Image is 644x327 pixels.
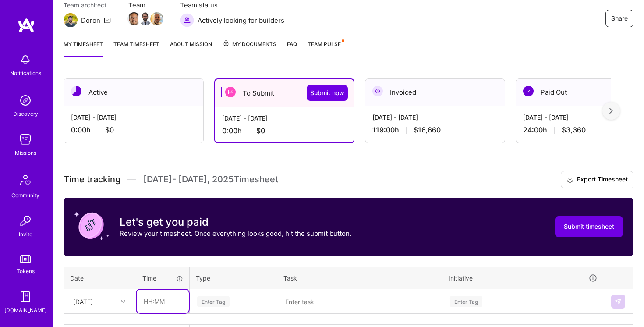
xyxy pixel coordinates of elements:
img: coin [74,208,109,243]
a: My Documents [223,39,276,57]
button: Share [605,10,633,27]
span: $3,360 [562,125,586,135]
div: Notifications [10,68,41,78]
img: To Submit [225,87,236,97]
p: Review your timesheet. Once everything looks good, hit the submit button. [120,229,351,238]
a: Team Pulse [308,39,343,57]
img: Paid Out [523,86,534,96]
div: [DATE] - [DATE] [222,114,347,123]
div: Invoiced [365,79,505,106]
input: HH:MM [137,290,189,313]
th: Task [277,267,442,289]
div: Enter Tag [450,295,482,308]
span: Team Pulse [308,41,341,47]
div: Missions [15,148,36,157]
div: Active [64,79,203,106]
img: bell [17,51,34,68]
h3: Let's get you paid [120,216,351,229]
div: Community [11,191,39,200]
a: Team timesheet [113,39,159,57]
div: To Submit [215,79,354,107]
div: [DATE] - [DATE] [372,113,498,122]
img: Submit [615,298,622,305]
i: icon Download [566,175,573,185]
a: My timesheet [64,39,103,57]
img: Active [71,86,81,96]
span: Time tracking [64,174,120,185]
img: Team Member Avatar [127,12,141,25]
div: Time [142,274,183,283]
span: [DATE] - [DATE] , 2025 Timesheet [143,174,278,185]
img: Invoiced [372,86,383,96]
span: Team architect [64,0,111,10]
div: Initiative [449,273,598,283]
img: tokens [20,255,31,263]
i: icon Mail [104,17,111,24]
img: Team Architect [64,13,78,27]
a: About Mission [170,39,212,57]
div: 0:00 h [222,126,347,135]
button: Export Timesheet [561,171,633,188]
span: Submit timesheet [564,222,614,231]
img: guide book [17,288,34,306]
div: 0:00 h [71,125,196,135]
div: Enter Tag [197,295,230,308]
img: right [609,108,613,114]
span: Team status [180,0,284,10]
span: Share [611,14,628,23]
span: My Documents [223,39,276,49]
img: Actively looking for builders [180,13,194,27]
div: [DATE] - [DATE] [71,113,196,122]
div: Tokens [17,267,35,276]
a: Team Member Avatar [140,11,151,26]
span: $0 [256,126,265,135]
img: Team Member Avatar [150,12,163,25]
div: 119:00 h [372,125,498,135]
div: [DOMAIN_NAME] [4,306,47,315]
div: Doron [81,16,100,25]
div: Invite [19,230,32,239]
th: Date [64,267,136,289]
img: logo [18,18,35,33]
img: Community [15,170,36,191]
button: Submit now [307,85,348,101]
span: Team [128,0,163,10]
button: Submit timesheet [555,216,623,237]
div: Discovery [13,109,38,118]
th: Type [190,267,277,289]
img: teamwork [17,131,34,148]
img: discovery [17,92,34,109]
a: FAQ [287,39,297,57]
i: icon Chevron [121,299,125,304]
span: Submit now [310,89,344,97]
span: $0 [105,125,114,135]
img: Team Member Avatar [139,12,152,25]
span: Actively looking for builders [198,16,284,25]
div: [DATE] [73,297,93,306]
a: Team Member Avatar [151,11,163,26]
img: Invite [17,212,34,230]
span: $16,660 [414,125,441,135]
a: Team Member Avatar [128,11,140,26]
